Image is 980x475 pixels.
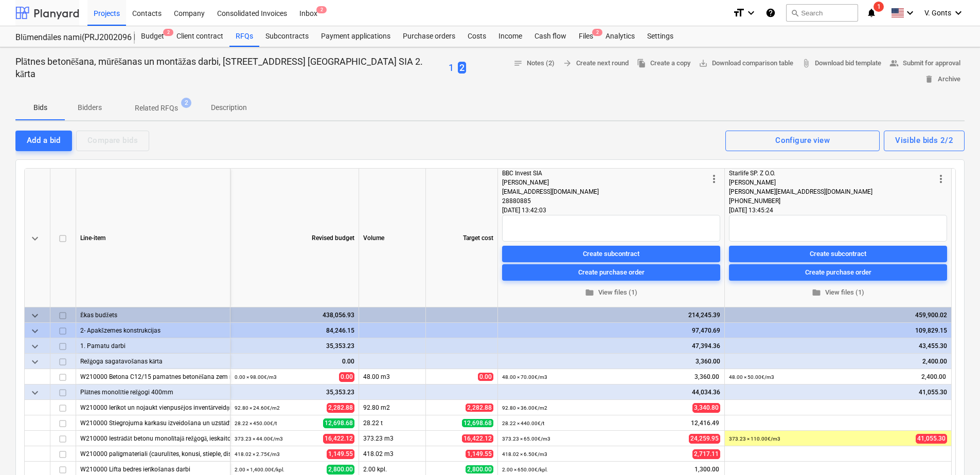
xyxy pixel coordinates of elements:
[637,58,690,69] span: Create a copy
[461,26,492,47] a: Costs
[729,264,947,281] button: Create purchase order
[29,324,41,337] span: keyboard_arrow_down
[729,354,947,369] div: 2,400.00
[502,436,550,442] small: 373.23 × 65.00€ / m3
[235,405,280,411] small: 92.80 × 24.60€ / m2
[339,372,354,381] span: 0.00
[791,9,799,17] span: search
[502,188,599,195] span: [EMAIL_ADDRESS][DOMAIN_NAME]
[502,323,720,338] div: 97,470.69
[449,61,454,75] button: 1
[889,59,899,68] span: people_alt
[235,354,354,369] div: 0.00
[80,369,226,384] div: W210000 Betona C12/15 pamatnes betonēšana zem monolītās dzelzsbetona plātnes 70mm biezumā
[135,26,170,47] div: Budget
[592,29,602,36] span: 2
[28,102,52,113] p: Bids
[904,7,916,19] i: keyboard_arrow_down
[492,26,528,47] div: Income
[874,2,884,12] span: 1
[230,169,359,307] div: Revised budget
[80,446,226,461] div: W210000 palīgmateriali (caurulītes, konusi, stieple, distanceri, kokmateriali)
[708,173,720,185] span: more_vert
[327,449,354,459] span: 1,149.55
[884,131,965,151] button: Visible bids 2/2
[689,433,720,443] span: 24,259.95
[426,169,498,307] div: Target cost
[235,451,280,457] small: 418.02 × 2.75€ / m3
[513,59,523,68] span: notes
[502,285,720,301] button: View files (1)
[80,431,226,446] div: W210000 Iestrādāt betonu monolītajā režģogā, ieskaitot betona nosegšanu un kopšanu, virsmas slīpē...
[692,403,720,412] span: 3,340.80
[170,26,229,47] a: Client contract
[599,26,641,47] a: Analytics
[458,61,466,75] button: 2
[729,246,947,262] button: Create subcontract
[583,248,639,260] div: Create subcontract
[77,102,102,113] p: Bidders
[211,102,247,113] p: Description
[502,405,547,411] small: 92.80 × 36.00€ / m2
[916,433,947,443] span: 41,055.30
[316,6,327,13] span: 2
[895,134,953,147] div: Visible bids 2/2
[563,58,629,69] span: Create next round
[924,75,934,84] span: delete
[885,56,965,71] button: Submit for approval
[502,246,720,262] button: Create subcontract
[801,58,881,69] span: Download bid template
[235,323,354,338] div: 84,246.15
[729,307,947,323] div: 459,900.02
[502,374,547,380] small: 48.00 × 70.00€ / m3
[924,9,951,17] span: V. Gonts
[745,7,757,19] i: keyboard_arrow_down
[924,74,960,85] span: Archive
[559,56,633,71] button: Create next round
[812,288,821,297] span: folder
[359,431,426,446] div: 373.23 m3
[866,7,877,19] i: notifications
[729,188,872,195] span: [PERSON_NAME][EMAIL_ADDRESS][DOMAIN_NAME]
[573,26,599,47] div: Files
[235,421,277,426] small: 28.22 × 450.00€ / t
[729,169,935,178] div: Starlife SP. Z O.O.
[935,173,947,185] span: more_vert
[528,26,573,47] div: Cash flow
[315,26,397,47] a: Payment applications
[449,62,454,74] p: 1
[229,26,259,47] div: RFQs
[359,169,426,307] div: Volume
[80,354,226,369] div: Režģoga sagatavošanas kārta
[163,29,173,36] span: 2
[578,266,645,278] div: Create purchase order
[359,400,426,415] div: 92.80 m2
[462,419,493,427] span: 12,698.68
[729,206,947,215] div: [DATE] 13:45:24
[397,26,461,47] a: Purchase orders
[786,4,858,22] button: Search
[506,287,716,299] span: View files (1)
[699,58,793,69] span: Download comparison table
[80,385,226,399] div: Plātnes monolītie režģogi 400mm
[29,232,41,244] span: keyboard_arrow_down
[692,449,720,459] span: 2,717.11
[502,338,720,354] div: 47,394.36
[693,372,720,381] span: 3,360.00
[502,307,720,323] div: 214,245.39
[181,98,191,108] span: 2
[920,71,965,87] button: Archive
[466,404,493,412] span: 2,282.88
[889,58,960,69] span: Submit for approval
[920,372,947,381] span: 2,400.00
[235,307,354,323] div: 438,056.93
[637,59,646,68] span: file_copy
[235,436,283,442] small: 373.23 × 44.00€ / m3
[29,309,41,321] span: keyboard_arrow_down
[235,374,277,380] small: 0.00 × 98.00€ / m3
[502,421,544,426] small: 28.22 × 440.00€ / t
[502,206,720,215] div: [DATE] 13:42:03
